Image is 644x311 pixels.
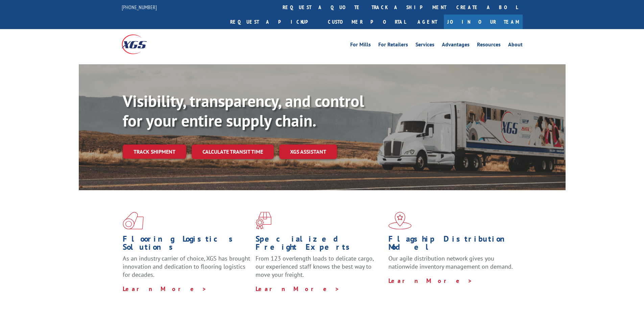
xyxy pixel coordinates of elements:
h1: Specialized Freight Experts [256,235,383,254]
a: For Retailers [378,42,408,49]
a: [PHONE_NUMBER] [122,4,157,10]
a: Resources [477,42,501,49]
a: Advantages [442,42,470,49]
h1: Flooring Logistics Solutions [123,235,251,254]
a: Learn More > [388,277,473,285]
img: xgs-icon-total-supply-chain-intelligence-red [123,212,144,229]
a: About [508,42,523,49]
a: Customer Portal [323,15,411,29]
a: For Mills [350,42,371,49]
img: xgs-icon-focused-on-flooring-red [256,212,271,229]
b: Visibility, transparency, and control for your entire supply chain. [123,90,364,131]
a: Request a pickup [225,15,323,29]
p: From 123 overlength loads to delicate cargo, our experienced staff knows the best way to move you... [256,254,383,285]
a: Join Our Team [444,15,523,29]
a: Learn More > [123,285,207,293]
a: Track shipment [123,145,186,159]
a: XGS ASSISTANT [279,145,337,159]
h1: Flagship Distribution Model [388,235,516,254]
img: xgs-icon-flagship-distribution-model-red [388,212,412,229]
span: As an industry carrier of choice, XGS has brought innovation and dedication to flooring logistics... [123,254,250,279]
a: Services [415,42,434,49]
a: Calculate transit time [192,145,274,159]
a: Learn More > [256,285,340,293]
a: Agent [411,15,444,29]
span: Our agile distribution network gives you nationwide inventory management on demand. [388,254,513,270]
